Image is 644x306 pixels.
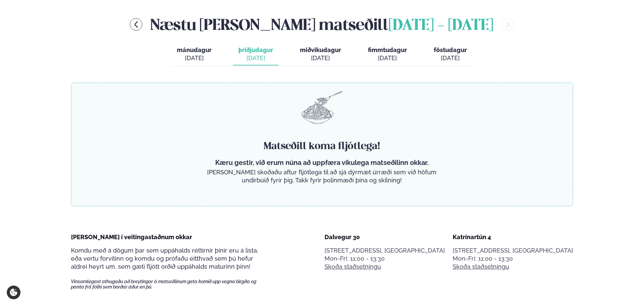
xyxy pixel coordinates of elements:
[295,43,346,65] button: miðvikudagur [DATE]
[71,247,258,270] span: Komdu með á dögum þar sem uppáhalds réttirnir þínir eru á lista, eða vertu forvitinn og komdu og ...
[177,54,212,62] div: [DATE]
[501,18,514,31] button: menu-btn-right
[388,18,493,33] span: [DATE] - [DATE]
[453,263,509,271] a: Skoða staðsetningu
[363,43,412,65] button: fimmtudagur [DATE]
[300,54,341,62] div: [DATE]
[204,140,439,153] h4: Matseðill koma fljótlega!
[434,46,467,53] span: föstudagur
[325,233,445,241] div: Dalvegur 30
[325,247,445,255] p: [STREET_ADDRESS], [GEOGRAPHIC_DATA]
[204,168,439,184] p: [PERSON_NAME] skoðaðu aftur fljótlega til að sjá dýrmæt úrræði sem við höfum undirbúið fyrir þig....
[150,13,493,35] h2: Næstu [PERSON_NAME] matseðill
[368,54,407,62] div: [DATE]
[301,91,342,124] img: pasta
[71,279,268,290] span: Vinsamlegast athugaðu að breytingar á matseðlinum geta komið upp vegna birgða og panta frá fólki ...
[7,286,21,299] a: Cookie settings
[453,247,573,255] p: [STREET_ADDRESS], [GEOGRAPHIC_DATA]
[434,54,467,62] div: [DATE]
[177,46,212,53] span: mánudagur
[130,18,142,31] button: menu-btn-left
[172,43,217,65] button: mánudagur [DATE]
[453,233,573,241] div: Katrínartún 4
[300,46,341,53] span: miðvikudagur
[428,43,472,65] button: föstudagur [DATE]
[453,255,573,263] div: Mon-Fri: 11:00 - 13:30
[238,54,273,62] div: [DATE]
[204,159,439,167] p: Kæru gestir, við erum núna að uppfæra vikulega matseðilinn okkar.
[368,46,407,53] span: fimmtudagur
[325,255,445,263] div: Mon-Fri: 11:00 - 13:30
[238,46,273,53] span: þriðjudagur
[325,263,381,271] a: Skoða staðsetningu
[233,43,278,65] button: þriðjudagur [DATE]
[71,233,192,241] span: [PERSON_NAME] í veitingastaðnum okkar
